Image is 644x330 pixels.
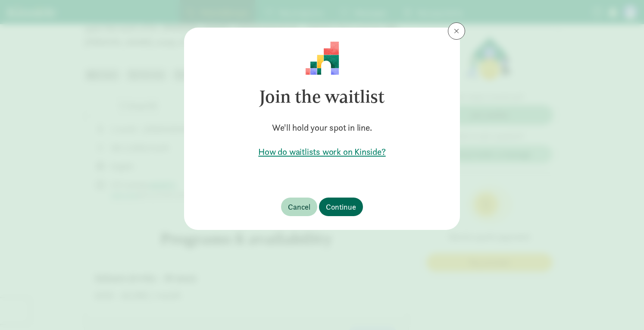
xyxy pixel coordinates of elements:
button: Cancel [281,198,317,216]
h3: Join the waitlist [198,75,446,118]
a: How do waitlists work on Kinside? [198,146,446,158]
span: Continue [326,201,356,213]
h5: We'll hold your spot in line. [198,122,446,134]
button: Continue [319,198,363,216]
span: Cancel [288,201,310,213]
